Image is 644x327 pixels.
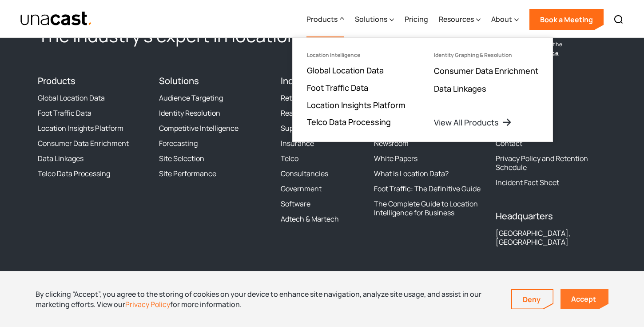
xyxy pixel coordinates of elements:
img: Unacast text logo [20,11,92,27]
a: Forecasting [159,139,198,148]
a: Contact [496,139,522,148]
a: Privacy Policy and Retention Schedule [496,154,606,172]
a: Data Linkages [434,83,486,94]
a: Facebook [54,270,70,287]
a: Data Linkages [38,154,83,163]
a: Global Location Data [307,65,384,76]
a: Newsroom [374,139,409,148]
div: Location Intelligence [307,52,360,58]
a: Foot Traffic Data [307,82,368,93]
nav: Products [292,37,553,142]
a: Adtech & Martech [281,214,339,223]
h4: Industries [281,76,364,86]
div: [GEOGRAPHIC_DATA], [GEOGRAPHIC_DATA] [496,229,606,246]
a: Supply Chain [281,124,324,133]
a: Solutions [159,75,199,87]
a: Location Insights Platform [307,100,405,110]
div: By clicking “Accept”, you agree to the storing of cookies on your device to enhance site navigati... [36,289,498,309]
a: Site Selection [159,154,204,163]
a: Competitive Intelligence [159,124,239,133]
a: Telco [281,154,298,163]
a: Government [281,184,322,193]
a: Consumer Data Enrichment [38,139,129,148]
h2: The industry’s expert in location data [38,24,363,47]
div: Products [306,1,344,38]
a: Consumer Data Enrichment [434,65,538,76]
a: Pricing [405,1,428,38]
div: Resources [439,1,481,38]
a: Telco Data Processing [38,169,110,178]
a: Retail [281,93,299,102]
a: Products [38,75,76,87]
div: About [491,1,519,38]
a: LinkedIn [70,270,86,287]
h4: Headquarters [496,211,606,222]
a: Insurance [281,139,314,148]
img: Search icon [613,14,624,25]
a: View All Products [434,117,512,128]
a: home [20,11,92,27]
a: Software [281,199,310,208]
a: Global Location Data [38,93,105,102]
a: Twitter / X [38,270,54,287]
div: Solutions [355,14,387,24]
div: Solutions [355,1,394,38]
a: Deny [512,290,553,309]
a: Privacy Policy [125,299,170,309]
div: Resources [439,14,474,24]
a: What is Location Data? [374,169,449,178]
a: White Papers [374,154,417,163]
a: Incident Fact Sheet [496,178,559,187]
a: Identity Resolution [159,109,220,117]
a: Accept [561,289,608,309]
a: Real Estate [281,109,317,117]
a: Foot Traffic Data [38,109,91,117]
a: Telco Data Processing [307,117,391,127]
a: Site Performance [159,169,216,178]
a: Book a Meeting [529,9,604,30]
a: The Complete Guide to Location Intelligence for Business [374,199,485,217]
a: Location Insights Platform [38,124,123,133]
a: Audience Targeting [159,93,223,102]
div: About [491,14,512,24]
a: Consultancies [281,169,328,178]
a: Foot Traffic: The Definitive Guide [374,184,481,193]
div: Identity Graphing & Resolution [434,52,512,58]
div: Products [306,14,338,24]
